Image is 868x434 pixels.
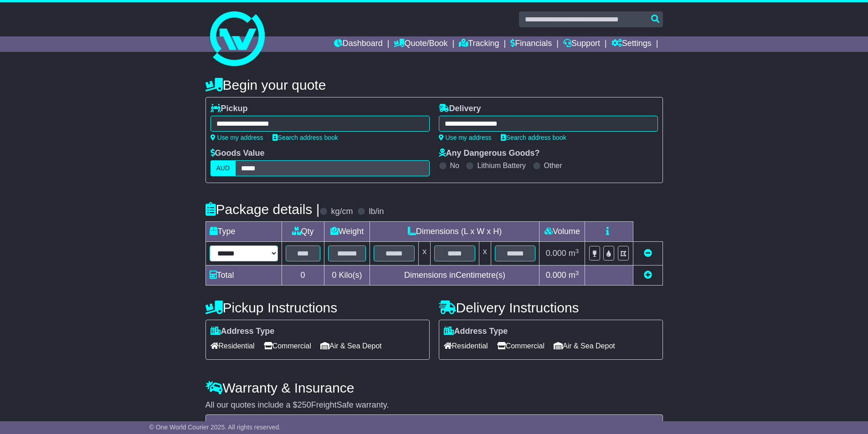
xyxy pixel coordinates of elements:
[575,248,579,255] sup: 3
[324,266,370,286] td: Kilo(s)
[450,161,459,170] label: No
[205,266,282,286] td: Total
[211,160,236,176] label: AUD
[205,202,320,217] h4: Package details |
[546,271,566,280] span: 0.000
[205,300,430,315] h4: Pickup Instructions
[332,271,336,280] span: 0
[510,36,552,52] a: Financials
[569,271,579,280] span: m
[205,222,282,242] td: Type
[497,339,544,353] span: Commercial
[282,266,324,286] td: 0
[439,104,481,114] label: Delivery
[370,266,539,286] td: Dimensions in Centimetre(s)
[479,242,491,266] td: x
[264,339,311,353] span: Commercial
[544,161,562,170] label: Other
[149,424,281,431] span: © One World Courier 2025. All rights reserved.
[477,161,526,170] label: Lithium Battery
[211,327,275,337] label: Address Type
[439,148,540,158] label: Any Dangerous Goods?
[546,249,566,258] span: 0.000
[369,207,384,217] label: lb/in
[331,207,353,217] label: kg/cm
[211,134,263,141] a: Use my address
[611,36,652,52] a: Settings
[439,300,663,315] h4: Delivery Instructions
[644,249,652,258] a: Remove this item
[211,104,248,114] label: Pickup
[554,339,615,353] span: Air & Sea Depot
[320,339,382,353] span: Air & Sea Depot
[394,36,447,52] a: Quote/Book
[370,222,539,242] td: Dimensions (L x W x H)
[539,222,585,242] td: Volume
[563,36,600,52] a: Support
[211,339,255,353] span: Residential
[459,36,499,52] a: Tracking
[444,339,488,353] span: Residential
[501,134,566,141] a: Search address book
[205,400,663,410] div: All our quotes include a $ FreightSafe warranty.
[272,134,338,141] a: Search address book
[419,242,431,266] td: x
[324,222,370,242] td: Weight
[298,400,311,409] span: 250
[439,134,492,141] a: Use my address
[644,271,652,280] a: Add new item
[569,249,579,258] span: m
[334,36,383,52] a: Dashboard
[205,380,663,395] h4: Warranty & Insurance
[444,327,508,337] label: Address Type
[575,270,579,276] sup: 3
[282,222,324,242] td: Qty
[211,148,265,158] label: Goods Value
[205,77,663,92] h4: Begin your quote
